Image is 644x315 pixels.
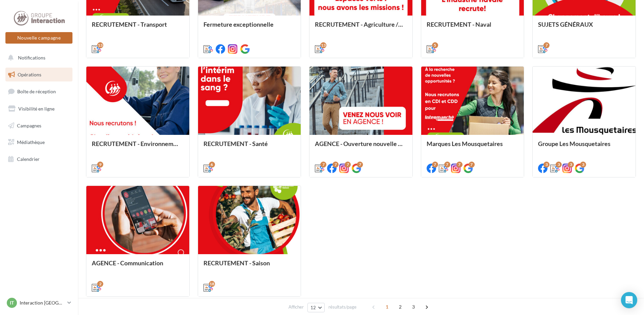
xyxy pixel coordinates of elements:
[92,21,184,34] div: RECRUTEMENT - Transport
[469,162,475,168] div: 7
[5,296,72,309] a: IT Interaction [GEOGRAPHIC_DATA]
[203,140,296,154] div: RECRUTEMENT - Santé
[315,140,407,154] div: AGENCE - Ouverture nouvelle agence
[543,162,550,168] div: 3
[538,140,630,154] div: Groupe Les Mousquetaires
[456,162,463,168] div: 7
[357,162,363,168] div: 7
[4,152,74,166] a: Calendrier
[288,304,304,310] span: Afficher
[345,162,351,168] div: 7
[18,72,41,77] span: Opérations
[315,21,407,34] div: RECRUTEMENT - Agriculture / Espaces verts
[320,162,326,168] div: 7
[17,156,40,162] span: Calendrier
[432,42,438,48] div: 5
[310,305,316,310] span: 12
[209,281,215,287] div: 18
[568,162,574,168] div: 3
[432,162,438,168] div: 7
[17,122,41,128] span: Campagnes
[621,292,637,308] div: Open Intercom Messenger
[97,162,103,168] div: 9
[408,301,419,312] span: 3
[395,301,406,312] span: 2
[332,162,339,168] div: 7
[4,68,74,82] a: Opérations
[444,162,450,168] div: 7
[18,55,45,60] span: Notifications
[4,119,74,133] a: Campagnes
[382,301,392,312] span: 1
[203,260,296,273] div: RECRUTEMENT - Saison
[580,162,586,168] div: 3
[556,162,562,168] div: 3
[92,260,184,273] div: AGENCE - Communication
[203,21,296,34] div: Fermeture exceptionnelle
[4,51,71,65] button: Notifications
[5,32,72,44] button: Nouvelle campagne
[97,281,103,287] div: 2
[427,140,519,154] div: Marques Les Mousquetaires
[97,42,103,48] div: 13
[307,303,325,312] button: 12
[543,42,550,48] div: 7
[328,304,357,310] span: résultats/page
[209,162,215,168] div: 6
[17,139,45,145] span: Médiathèque
[4,135,74,149] a: Médiathèque
[92,140,184,154] div: RECRUTEMENT - Environnement
[538,21,630,34] div: SUJETS GÉNÉRAUX
[10,299,14,306] span: IT
[4,102,74,116] a: Visibilité en ligne
[320,42,326,48] div: 13
[18,106,55,112] span: Visibilité en ligne
[4,84,74,99] a: Boîte de réception
[427,21,519,34] div: RECRUTEMENT - Naval
[17,89,56,94] span: Boîte de réception
[20,299,65,306] p: Interaction [GEOGRAPHIC_DATA]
